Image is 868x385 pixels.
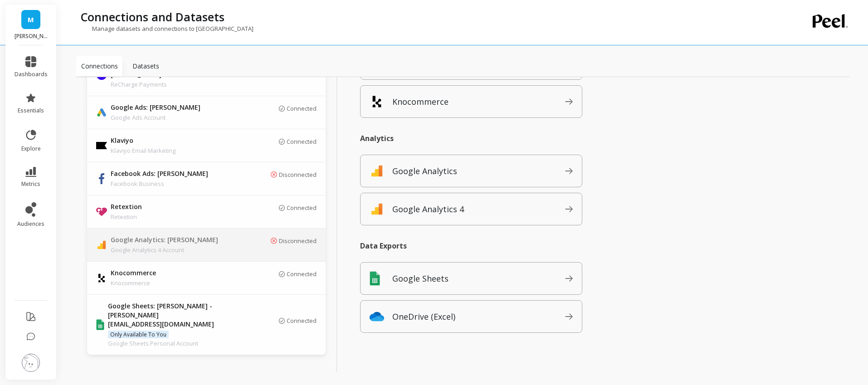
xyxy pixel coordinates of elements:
p: Disconnected [279,237,317,244]
p: Retextion [111,212,238,221]
p: Analytics [360,133,582,143]
span: M [28,15,34,25]
p: Google Sheets: [PERSON_NAME] - [PERSON_NAME] [108,302,235,339]
span: explore [21,145,41,152]
p: Knocommerce [392,95,449,108]
p: Facebook Ads: [PERSON_NAME] [111,169,238,179]
p: Connections and Datasets [81,9,224,24]
p: Data Exports [360,241,582,251]
img: api.excel_sheets.svg [370,309,384,324]
span: audiences [17,220,44,228]
p: Connected [287,138,317,145]
span: essentials [18,107,44,114]
p: Google Ads: [PERSON_NAME] [111,103,238,113]
img: api.google_analytics_4.svg [96,239,107,250]
p: Google Sheets [392,272,449,285]
img: api.google_sheets.svg [96,319,104,330]
p: Google Analytics 4 Account [111,245,238,254]
p: Connected [287,270,317,278]
p: Connected [287,204,317,211]
p: ReCharge Payments [111,80,238,89]
p: Google Ads Account [111,113,238,122]
p: Datasets [132,62,159,71]
span: dashboards [15,71,48,78]
p: Google Analytics: [PERSON_NAME] [111,235,238,245]
p: Klaviyo Email Marketing [111,146,238,155]
p: Google Analytics 4 [392,203,464,215]
p: Knocommerce [111,268,238,278]
img: profile picture [22,354,40,372]
span: Only available to you [108,331,169,338]
p: Google Sheets Personal Account [108,339,235,348]
img: api.google_sheets.svg [370,271,380,286]
p: OneDrive (Excel) [392,310,455,323]
img: api.retextion.svg [96,206,107,217]
p: [EMAIL_ADDRESS][DOMAIN_NAME] [108,320,235,329]
img: api.knocommerce.svg [96,273,107,283]
img: api.fb.svg [96,173,107,184]
img: api.knocommerce.svg [370,94,384,109]
p: Connected [287,317,317,324]
img: api.klaviyo.svg [96,140,107,151]
img: api.google_analytics.svg [370,164,384,178]
p: Knocommerce [111,278,238,288]
span: metrics [21,180,40,188]
p: Connected [287,105,317,112]
img: api.google.svg [96,107,107,118]
p: Google Analytics [392,165,457,177]
p: maude [15,33,48,40]
p: Connections [81,62,118,71]
p: Disconnected [279,171,317,178]
p: Manage datasets and connections to [GEOGRAPHIC_DATA] [76,24,254,33]
img: api.google_analytics_4.svg [370,202,384,216]
p: Facebook Business [111,179,238,188]
p: Retextion [111,202,238,212]
p: Klaviyo [111,136,238,146]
